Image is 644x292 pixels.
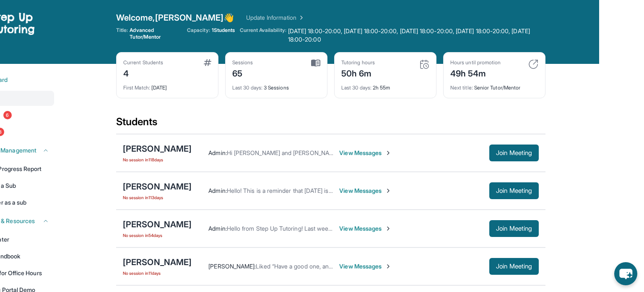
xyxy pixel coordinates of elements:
[528,59,538,69] img: card
[123,143,192,155] div: [PERSON_NAME]
[489,258,539,275] button: Join Meeting
[123,66,163,79] div: 4
[208,149,226,156] span: Admin :
[450,59,501,66] div: Hours until promotion
[489,182,539,199] button: Join Meeting
[450,84,473,91] span: Next title :
[450,66,501,79] div: 49h 54m
[208,187,226,194] span: Admin :
[385,187,392,194] img: Chevron-Right
[123,79,211,91] div: [DATE]
[123,218,192,230] div: [PERSON_NAME]
[419,59,429,69] img: card
[123,84,150,91] span: First Match :
[123,59,163,66] div: Current Students
[496,150,532,155] span: Join Meeting
[341,59,375,66] div: Tutoring hours
[496,264,532,269] span: Join Meeting
[232,84,262,91] span: Last 30 days :
[339,262,392,271] span: View Messages
[489,220,539,237] button: Join Meeting
[614,262,637,285] button: chat-button
[232,79,320,91] div: 3 Sessions
[130,27,182,40] span: Advanced Tutor/Mentor
[123,181,192,192] div: [PERSON_NAME]
[123,256,192,268] div: [PERSON_NAME]
[204,59,211,66] img: card
[489,145,539,161] button: Join Meeting
[256,263,379,270] span: Liked “Have a good one, and See you [DATE].”
[187,27,210,34] span: Capacity:
[339,224,392,233] span: View Messages
[385,150,392,156] img: Chevron-Right
[341,79,429,91] div: 2h 55m
[496,188,532,193] span: Join Meeting
[311,59,320,67] img: card
[296,13,305,22] img: Chevron Right
[123,232,192,239] span: No session in 54 days
[385,263,392,270] img: Chevron-Right
[3,111,12,119] span: 6
[232,66,253,79] div: 65
[246,13,305,22] a: Update Information
[240,27,286,44] span: Current Availability:
[123,156,192,163] span: No session in 118 days
[496,226,532,231] span: Join Meeting
[123,270,192,276] span: No session in 11 days
[450,79,538,91] div: Senior Tutor/Mentor
[339,149,392,157] span: View Messages
[116,115,545,134] div: Students
[341,66,375,79] div: 50h 6m
[339,187,392,195] span: View Messages
[116,12,234,24] span: Welcome, [PERSON_NAME] 👋
[341,84,371,91] span: Last 30 days :
[208,263,256,270] span: [PERSON_NAME] :
[116,27,128,40] span: Title:
[232,59,253,66] div: Sessions
[288,27,545,44] span: [DATE] 18:00-20:00, [DATE] 18:00-20:00, [DATE] 18:00-20:00, [DATE] 18:00-20:00, [DATE] 18:00-20:00
[208,225,226,232] span: Admin :
[212,27,235,34] span: 1 Students
[123,194,192,201] span: No session in 113 days
[385,225,392,232] img: Chevron-Right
